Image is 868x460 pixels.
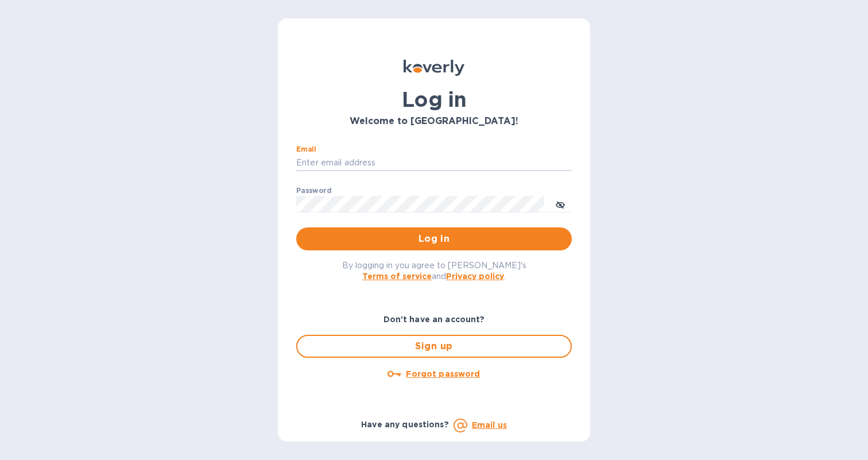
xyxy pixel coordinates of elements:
button: Sign up [296,335,572,358]
a: Privacy policy [446,272,504,281]
button: toggle password visibility [549,192,572,215]
label: Password [296,187,331,194]
img: Koverly [404,60,464,76]
b: Have any questions? [361,420,449,429]
b: Don't have an account? [383,315,485,324]
span: By logging in you agree to [PERSON_NAME]'s and . [342,261,526,281]
label: Email [296,146,316,153]
h1: Log in [296,87,572,111]
input: Enter email address [296,154,572,172]
h3: Welcome to [GEOGRAPHIC_DATA]! [296,116,572,127]
a: Terms of service [362,272,432,281]
a: Email us [472,420,507,430]
span: Log in [305,232,563,246]
button: Log in [296,227,572,250]
u: Forgot password [406,369,480,378]
span: Sign up [307,339,561,353]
